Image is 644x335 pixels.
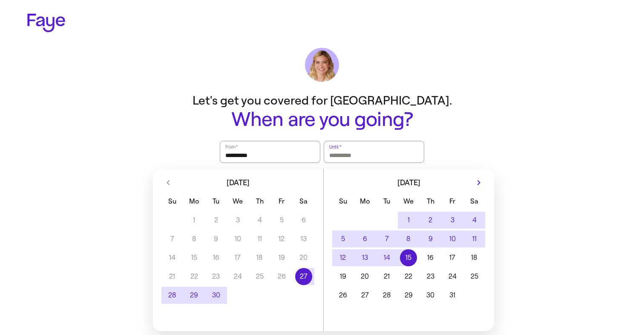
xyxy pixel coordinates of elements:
label: From [224,143,239,151]
span: Wednesday [399,193,419,210]
button: 7 [376,230,397,248]
button: 25 [463,268,485,285]
button: 15 [398,249,420,266]
button: 16 [420,249,441,266]
button: 19 [332,268,354,285]
button: 4 [463,212,485,229]
button: 6 [354,230,376,248]
button: 30 [205,287,227,304]
h1: When are you going? [152,109,492,131]
button: 9 [420,230,441,248]
button: 10 [442,230,463,248]
label: Until [328,143,342,151]
button: 22 [398,268,420,285]
span: Sunday [162,193,182,210]
span: Friday [443,193,463,210]
button: 21 [376,268,397,285]
button: 28 [376,287,397,304]
button: 26 [332,287,354,304]
span: [DATE] [227,179,250,186]
button: 17 [442,249,463,266]
button: 11 [463,230,485,248]
button: Next month [472,176,486,189]
button: 20 [354,268,376,285]
span: [DATE] [397,179,420,186]
button: 27 [354,287,376,304]
span: Tuesday [377,193,397,210]
button: 29 [398,287,420,304]
button: 30 [420,287,441,304]
button: 14 [376,249,397,266]
span: Wednesday [228,193,248,210]
span: Thursday [420,193,440,210]
button: 5 [332,230,354,248]
button: 12 [332,249,354,266]
span: Friday [272,193,292,210]
span: Monday [184,193,204,210]
button: 1 [398,212,420,229]
p: Let's get you covered for [GEOGRAPHIC_DATA]. [152,92,492,109]
button: 24 [442,268,463,285]
span: Tuesday [206,193,226,210]
button: 3 [442,212,463,229]
button: 18 [463,249,485,266]
button: 29 [183,287,205,304]
button: 27 [293,268,314,285]
button: 8 [398,230,420,248]
span: Monday [355,193,375,210]
span: Sunday [333,193,353,210]
button: 28 [161,287,183,304]
button: 31 [442,287,463,304]
button: 13 [354,249,376,266]
span: Saturday [293,193,313,210]
button: 2 [420,212,441,229]
button: 23 [420,268,441,285]
span: Saturday [464,193,484,210]
span: Thursday [250,193,270,210]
